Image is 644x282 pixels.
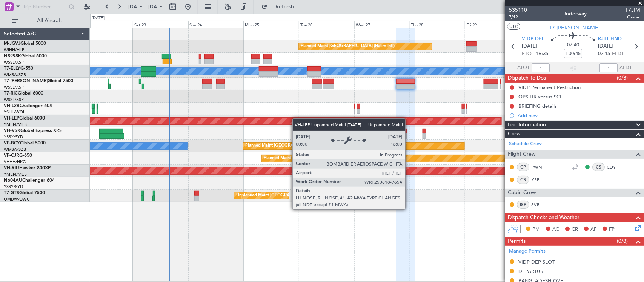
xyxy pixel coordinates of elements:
[4,41,20,46] span: M-JGVJ
[612,50,624,58] span: ELDT
[4,54,21,58] span: N8998K
[4,184,23,190] a: YSSY/SYD
[508,74,546,83] span: Dispatch To-Dos
[4,116,19,121] span: VH-LEP
[508,130,521,138] span: Crew
[507,23,520,30] button: UTC
[552,226,559,233] span: AC
[563,10,587,18] div: Underway
[517,64,530,72] span: ATOT
[517,176,529,184] div: CS
[532,226,540,233] span: PM
[619,64,632,72] span: ALDT
[4,141,20,146] span: VP-BCY
[23,1,66,12] input: Trip Number
[4,66,33,71] a: T7-ELLYG-550
[4,166,19,170] span: VH-RIU
[508,189,536,197] span: Cabin Crew
[4,109,25,115] a: YSHL/WOL
[4,122,27,127] a: YMEN/MEB
[518,268,546,274] div: DEPARTURE
[4,91,43,96] a: T7-RICGlobal 6000
[536,50,548,58] span: 18:35
[4,41,46,46] a: M-JGVJGlobal 5000
[4,191,45,195] a: T7-GTSGlobal 7500
[4,147,26,152] a: WMSA/SZB
[598,35,622,43] span: RJTT HND
[4,91,18,96] span: T7-RIC
[4,134,23,140] a: YSSY/SYD
[4,116,45,121] a: VH-LEPGlobal 6000
[269,4,301,9] span: Refresh
[518,259,555,265] div: VIDP DEP SLOT
[4,47,25,53] a: WIHH/HLP
[4,172,27,177] a: YMEN/MEB
[598,50,610,58] span: 02:15
[509,6,527,14] span: 535110
[592,163,605,171] div: CS
[4,54,47,58] a: N8998KGlobal 6000
[8,15,82,27] button: All Aircraft
[572,226,578,233] span: CR
[4,178,22,183] span: N604AU
[517,201,529,209] div: ISP
[4,104,20,108] span: VH-L2B
[133,21,188,28] div: Sat 23
[258,1,303,13] button: Refresh
[4,166,51,170] a: VH-RIUHawker 800XP
[625,6,640,14] span: T7JIM
[264,153,390,164] div: Planned Maint [GEOGRAPHIC_DATA] ([GEOGRAPHIC_DATA] Intl)
[243,21,299,28] div: Mon 25
[354,21,410,28] div: Wed 27
[509,248,546,255] a: Manage Permits
[465,21,520,28] div: Fri 29
[531,164,548,170] a: PWN
[522,43,537,50] span: [DATE]
[598,43,613,50] span: [DATE]
[4,60,24,65] a: WSSL/XSP
[532,63,550,72] input: --:--
[4,178,55,183] a: N604AUChallenger 604
[4,153,19,158] span: VP-CJR
[617,74,628,82] span: (0/3)
[509,14,527,20] span: 7/12
[4,66,20,71] span: T7-ELLY
[509,140,542,148] a: Schedule Crew
[4,159,26,165] a: VHHH/HKG
[4,191,19,195] span: T7-GTS
[522,50,534,58] span: ETOT
[607,164,624,170] a: CDY
[522,35,544,43] span: VIDP DEL
[410,21,465,28] div: Thu 28
[4,104,52,108] a: VH-L2BChallenger 604
[517,163,529,171] div: CP
[4,72,26,78] a: WMSA/SZB
[4,196,30,202] a: OMDW/DWC
[617,237,628,245] span: (0/8)
[77,21,133,28] div: Fri 22
[4,129,62,133] a: VH-VSKGlobal Express XRS
[299,21,354,28] div: Tue 26
[4,153,32,158] a: VP-CJRG-650
[508,150,536,159] span: Flight Crew
[188,21,244,28] div: Sun 24
[531,176,548,183] a: KSB
[4,79,48,83] span: T7-[PERSON_NAME]
[508,213,579,222] span: Dispatch Checks and Weather
[518,112,640,119] div: Add new
[92,15,105,21] div: [DATE]
[4,79,73,83] a: T7-[PERSON_NAME]Global 7500
[4,129,20,133] span: VH-VSK
[625,14,640,20] span: Owner
[518,84,581,90] div: VIDP Permanent Restriction
[549,24,600,32] span: T7-[PERSON_NAME]
[567,41,579,49] span: 07:40
[128,3,164,10] span: [DATE] - [DATE]
[518,103,557,109] div: BRIEFING details
[20,18,80,23] span: All Aircraft
[4,84,24,90] a: WSSL/XSP
[609,226,615,233] span: FP
[590,226,596,233] span: AF
[4,97,24,103] a: WSSL/XSP
[518,93,564,100] div: OPS HR versus SCH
